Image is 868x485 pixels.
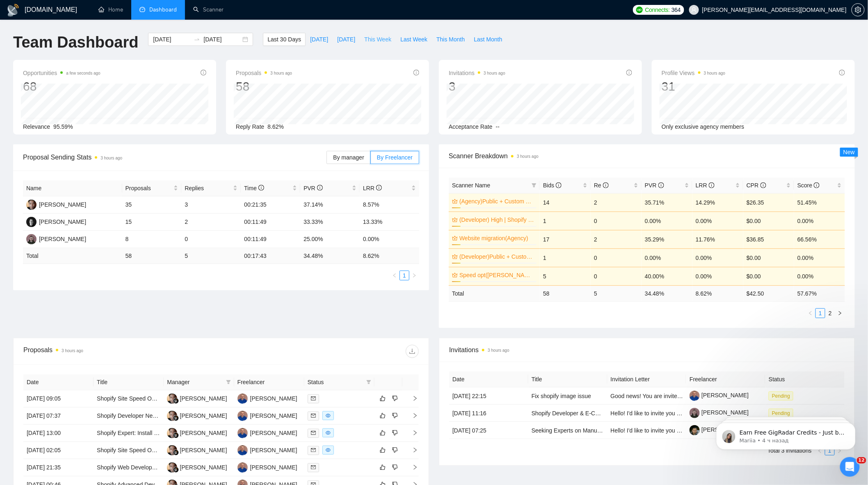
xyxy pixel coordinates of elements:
[26,218,86,225] a: BM[PERSON_NAME]
[794,212,845,230] td: 0.00%
[690,391,700,401] img: c1gfRzHJo4lwB2uvQU6P4BT15O_lr8ReaehWjS0ADxTjCRy4vAPwXYrdgz0EeetcBO
[236,79,292,94] div: 58
[645,182,664,189] span: PVR
[377,154,413,161] span: By Freelancer
[400,271,409,280] li: 1
[39,217,86,226] div: [PERSON_NAME]
[300,248,360,264] td: 34.48 %
[686,371,765,387] th: Freelancer
[690,409,749,416] a: [PERSON_NAME]
[238,394,248,404] img: AU
[380,447,386,453] span: like
[173,433,179,438] img: gigradar-bm.png
[392,430,398,436] span: dislike
[250,394,297,403] div: [PERSON_NAME]
[692,248,743,267] td: 0.00%
[23,180,122,196] th: Name
[250,446,297,455] div: [PERSON_NAME]
[181,231,241,248] td: 0
[459,271,535,280] a: Speed opt([PERSON_NAME])
[591,212,642,230] td: 0
[238,446,297,453] a: AU[PERSON_NAME]
[238,462,248,473] img: AU
[743,212,794,230] td: $0.00
[181,180,241,196] th: Replies
[167,464,227,470] a: MA[PERSON_NAME]
[23,152,327,162] span: Proposal Sending Stats
[167,411,177,421] img: MA
[378,462,388,472] button: like
[234,374,304,390] th: Freelancer
[392,447,398,453] span: dislike
[378,428,388,438] button: like
[26,201,86,207] a: AU[PERSON_NAME]
[642,285,692,301] td: 34.48 %
[13,33,138,52] h1: Team Dashboard
[173,450,179,455] img: gigradar-bm.png
[364,35,391,44] span: This Week
[167,429,227,436] a: MA[PERSON_NAME]
[23,374,94,390] th: Date
[122,214,182,231] td: 15
[743,267,794,285] td: $0.00
[662,68,726,78] span: Profile Views
[380,430,386,436] span: like
[839,70,845,75] span: info-circle
[591,267,642,285] td: 0
[808,311,813,316] span: left
[797,182,820,189] span: Score
[449,151,845,161] span: Scanner Breakdown
[363,185,382,191] span: LRR
[267,123,284,130] span: 8.62%
[704,405,868,463] iframe: Intercom notifications сообщение
[690,426,749,433] a: [PERSON_NAME]
[794,193,845,212] td: 51.45%
[449,371,528,387] th: Date
[300,196,360,214] td: 37.14%
[306,33,333,46] button: [DATE]
[452,217,458,223] span: crown
[392,412,398,419] span: dislike
[645,5,670,14] span: Connects:
[743,230,794,248] td: $36.85
[390,411,400,421] button: dislike
[392,395,398,402] span: dislike
[101,156,122,160] time: 3 hours ago
[449,79,505,94] div: 3
[126,184,172,193] span: Proposals
[662,123,745,130] span: Only exclusive agency members
[97,464,218,471] a: Shopify Web Developer & Operations Specialist
[333,154,364,161] span: By manager
[236,123,264,130] span: Reply Rate
[642,230,692,248] td: 35.29%
[167,412,227,419] a: MA[PERSON_NAME]
[517,154,539,159] time: 3 hours ago
[97,412,247,419] a: Shopify Developer Needed for Bundle + Subscription Issue
[806,308,815,318] li: Previous Page
[23,123,50,130] span: Relevance
[173,415,179,421] img: gigradar-bm.png
[26,234,37,244] img: DP
[857,457,866,464] span: 12
[181,214,241,231] td: 2
[794,267,845,285] td: 0.00%
[185,184,231,193] span: Replies
[167,445,177,455] img: MA
[167,378,222,387] span: Manager
[642,267,692,285] td: 40.00%
[366,380,371,385] span: filter
[409,271,419,280] li: Next Page
[139,7,145,12] span: dashboard
[241,248,300,264] td: 00:17:43
[180,428,227,437] div: [PERSON_NAME]
[591,285,642,301] td: 5
[400,35,427,44] span: Last Week
[97,395,201,402] a: Shopify Site Speed Optimization for SEO
[236,68,292,78] span: Proposals
[390,462,400,472] button: dislike
[333,33,360,46] button: [DATE]
[36,32,142,39] p: Message from Mariia, sent 4 ч назад
[484,71,505,75] time: 3 hours ago
[311,448,316,453] span: mail
[814,182,820,188] span: info-circle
